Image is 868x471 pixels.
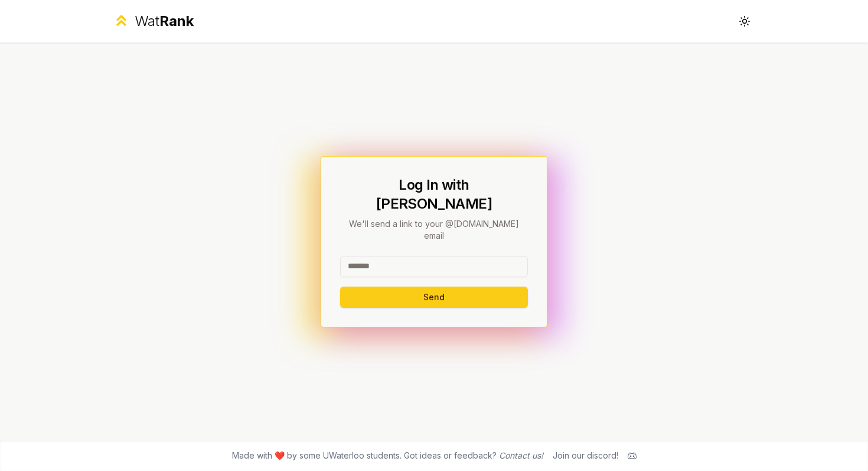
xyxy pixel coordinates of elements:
p: We'll send a link to your @[DOMAIN_NAME] email [340,218,528,242]
span: Rank [159,12,194,30]
a: WatRank [113,12,194,31]
div: Wat [135,12,194,31]
span: Made with ❤️ by some UWaterloo students. Got ideas or feedback? [232,450,543,462]
button: Send [340,287,528,308]
a: Contact us! [499,450,543,460]
h1: Log In with [PERSON_NAME] [340,176,528,213]
div: Join our discord! [553,450,618,462]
